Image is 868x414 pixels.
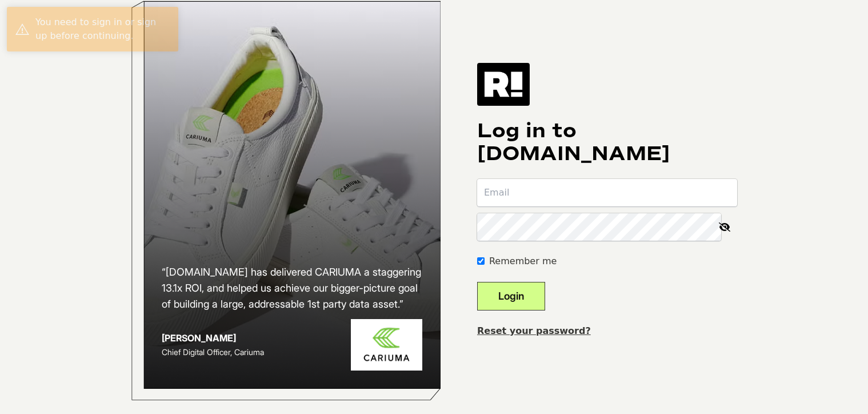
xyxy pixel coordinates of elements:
[477,179,737,206] input: Email
[477,120,737,165] h1: Log in to [DOMAIN_NAME]
[351,319,422,371] img: Cariuma
[489,254,557,268] label: Remember me
[477,282,545,310] button: Login
[477,325,591,336] a: Reset your password?
[162,347,264,357] span: Chief Digital Officer, Cariuma
[35,15,170,43] div: You need to sign in or sign up before continuing.
[162,264,422,312] h2: “[DOMAIN_NAME] has delivered CARIUMA a staggering 13.1x ROI, and helped us achieve our bigger-pic...
[477,63,530,105] img: Retention.com
[162,332,236,344] strong: [PERSON_NAME]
